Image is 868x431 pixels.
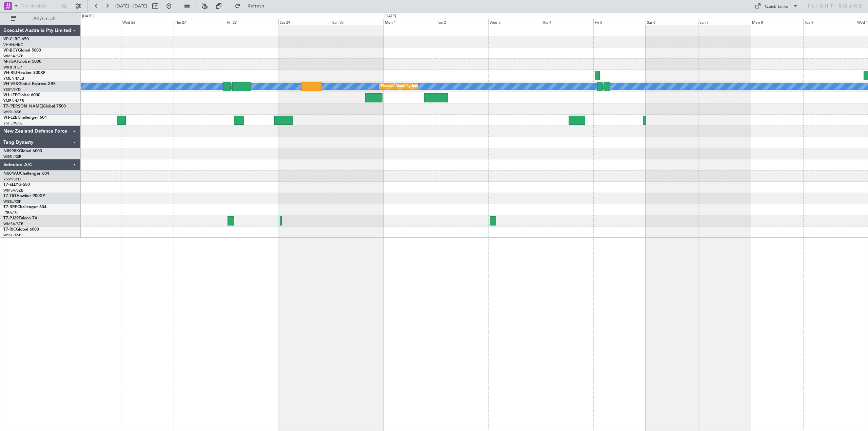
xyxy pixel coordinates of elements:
span: N8998K [3,149,19,153]
span: VP-BCY [3,48,18,53]
span: All Aircraft [18,16,72,21]
a: VHHH/HKG [3,42,23,47]
a: M-JGVJGlobal 5000 [3,60,41,64]
span: VP-CJR [3,37,17,41]
span: VH-L2B [3,116,18,120]
button: Quick Links [751,1,802,12]
a: YMEN/MEB [3,98,24,103]
a: WSSL/XSP [3,110,21,115]
div: Sun 7 [698,19,751,25]
a: T7-PJ29Falcon 7X [3,216,37,220]
div: Tue 2 [436,19,488,25]
a: WMSA/SZB [3,221,23,227]
div: Mon 1 [383,19,436,25]
span: T7-[PERSON_NAME] [3,104,43,109]
span: M-JGVJ [3,60,18,64]
div: Thu 4 [541,19,593,25]
div: Sun 30 [331,19,383,25]
div: Tue 25 [68,19,121,25]
button: Refresh [232,1,272,12]
a: LTBA/ISL [3,210,19,215]
a: WMSA/SZB [3,188,23,193]
span: [DATE] - [DATE] [115,3,147,9]
input: Trip Number [21,1,60,11]
span: T7-TST [3,194,17,198]
div: Fri 28 [226,19,278,25]
a: T7-[PERSON_NAME]Global 7500 [3,104,66,109]
span: T7-BRE [3,205,17,209]
span: VH-VSK [3,82,18,86]
a: N8998KGlobal 6000 [3,149,42,153]
a: VH-VSKGlobal Express XRS [3,82,56,86]
a: VH-L2BChallenger 604 [3,116,47,120]
div: Quick Links [765,3,788,10]
span: T7-RIC [3,228,16,232]
a: VH-LEPGlobal 6000 [3,93,40,97]
div: Thu 27 [174,19,226,25]
span: VH-LEP [3,93,17,97]
a: WSSL/XSP [3,199,21,204]
a: WSSL/XSP [3,233,21,238]
div: [DATE] [384,14,396,19]
div: Wed 26 [121,19,174,25]
a: T7-BREChallenger 604 [3,205,46,209]
div: Fri 5 [593,19,646,25]
a: T7-ELLYG-550 [3,183,30,187]
a: WSSL/XSP [3,154,21,159]
span: N604AU [3,172,20,176]
a: VP-BCYGlobal 5000 [3,48,41,53]
a: T7-TSTHawker 900XP [3,194,45,198]
div: Wed 3 [488,19,541,25]
div: Tue 9 [803,19,856,25]
span: T7-ELLY [3,183,18,187]
span: T7-PJ29 [3,216,19,220]
div: Sat 6 [646,19,698,25]
span: Refresh [242,4,270,8]
div: Sat 29 [278,19,331,25]
a: YSSY/SYD [3,177,21,182]
a: YMEN/MEB [3,76,24,81]
a: YSSY/SYD [3,87,21,92]
div: Planned Maint Sydney ([PERSON_NAME] Intl) [381,81,459,92]
a: WIHH/HLP [3,65,22,70]
a: N604AUChallenger 604 [3,172,49,176]
a: YSHL/WOL [3,121,23,126]
div: Mon 8 [751,19,803,25]
a: WMSA/SZB [3,54,23,59]
div: [DATE] [82,14,94,19]
button: All Aircraft [7,13,74,24]
a: VH-RIUHawker 800XP [3,71,45,75]
span: VH-RIU [3,71,17,75]
a: VP-CJRG-650 [3,37,29,41]
a: T7-RICGlobal 6000 [3,228,39,232]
